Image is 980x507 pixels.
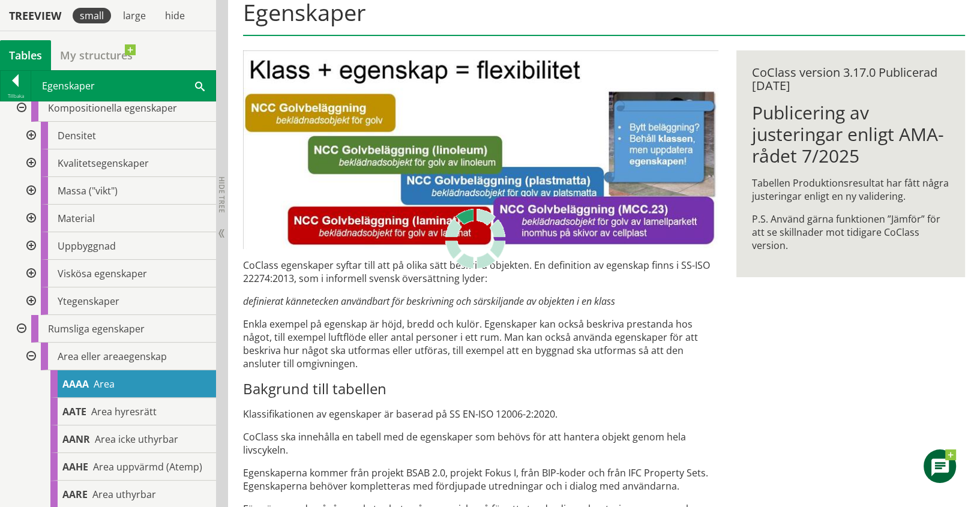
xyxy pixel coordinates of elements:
span: Area [94,377,115,391]
span: Sök i tabellen [195,79,205,92]
span: Densitet [58,129,96,142]
span: AARE [62,488,88,501]
span: Material [58,212,95,225]
a: My structures [51,40,142,70]
span: Area uppvärmd (Atemp) [93,460,202,473]
p: Tabellen Produktionsresultat har fått några justeringar enligt en ny validering. [752,176,949,203]
div: small [73,8,111,23]
span: Viskösa egenskaper [58,267,147,280]
span: Ytegenskaper [58,295,119,308]
span: Area icke uthyrbar [95,433,178,446]
span: Kvalitetsegenskaper [58,157,149,170]
span: AATE [62,405,86,418]
span: AAAA [62,377,89,391]
div: Treeview [2,9,68,22]
h3: Bakgrund till tabellen [243,380,718,398]
span: AANR [62,433,90,446]
div: Tillbaka [1,91,31,101]
div: large [116,8,153,23]
p: Klassifikationen av egenskaper är baserad på SS EN-ISO 12006-2:2020. [243,407,718,421]
span: Hide tree [217,176,227,213]
img: Laddar [445,209,505,269]
div: Egenskaper [31,71,215,101]
span: Rumsliga egenskaper [48,322,145,335]
p: Egenskaperna kommer från projekt BSAB 2.0, projekt Fokus I, från BIP-koder och från IFC Property ... [243,466,718,493]
span: Area eller areaegenskap [58,350,167,363]
div: hide [158,8,192,23]
span: Kompositionella egenskaper [48,101,177,115]
p: CoClass ska innehålla en tabell med de egenskaper som behövs för att hantera objekt genom hela li... [243,430,718,457]
h1: Publicering av justeringar enligt AMA-rådet 7/2025 [752,102,949,167]
p: CoClass egenskaper syftar till att på olika sätt beskriva objekten. En definition av egenskap fin... [243,259,718,285]
span: Area hyresrätt [91,405,157,418]
span: AAHE [62,460,88,473]
div: CoClass version 3.17.0 Publicerad [DATE] [752,66,949,92]
img: bild-till-egenskaper.JPG [243,50,718,249]
span: Area uthyrbar [92,488,156,501]
span: Massa ("vikt") [58,184,118,197]
span: Uppbyggnad [58,239,116,253]
p: P.S. Använd gärna funktionen ”Jämför” för att se skillnader mot tidigare CoClass version. [752,212,949,252]
em: definierat kännetecken användbart för beskrivning och särskiljande av objekten i en klass [243,295,615,308]
p: Enkla exempel på egenskap är höjd, bredd och kulör. Egenskaper kan också beskriva prestanda hos n... [243,317,718,370]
